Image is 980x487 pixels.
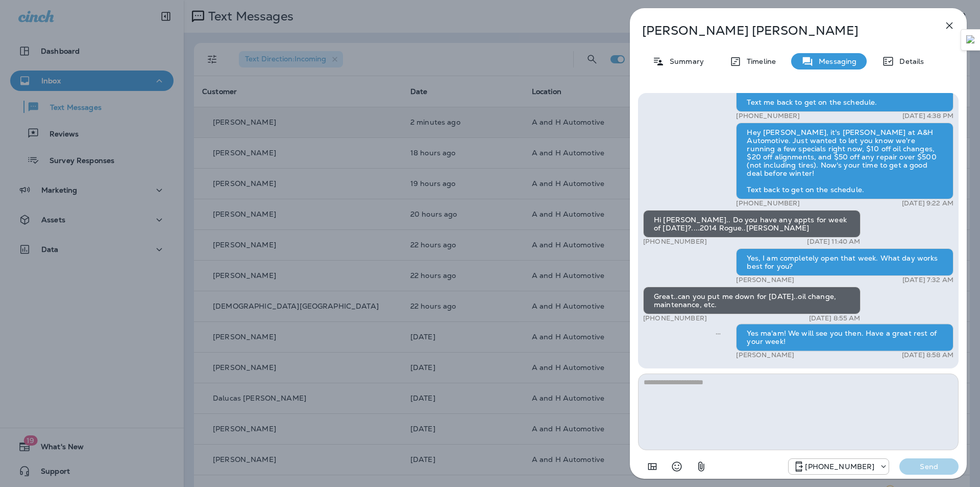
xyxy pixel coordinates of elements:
div: Yes, I am completely open that week. What day works best for you? [736,248,953,276]
p: [DATE] 8:58 AM [902,351,953,359]
span: Sent [716,328,721,337]
p: [PERSON_NAME] [PERSON_NAME] [642,24,921,38]
p: [PHONE_NUMBER] [643,314,707,322]
p: Summary [665,57,704,65]
p: Messaging [814,57,856,65]
button: Add in a premade template [642,456,663,477]
div: Hi [PERSON_NAME].. Do you have any appts for week of [DATE]?....2014 Rogue..[PERSON_NAME] [643,210,861,238]
div: Hey [PERSON_NAME], it's [PERSON_NAME] at A&H Automotive. Just wanted to let you know we're runnin... [736,123,953,199]
p: [PHONE_NUMBER] [736,112,800,120]
div: Great..can you put me down for [DATE]..oil change, maintenance, etc. [643,287,861,314]
p: Details [894,57,924,65]
p: [DATE] 9:22 AM [902,199,953,207]
p: [DATE] 8:55 AM [809,314,861,322]
p: [PHONE_NUMBER] [643,238,707,246]
p: [DATE] 4:38 PM [902,112,953,120]
p: [PHONE_NUMBER] [736,199,800,207]
img: Detect Auto [966,35,975,44]
p: [DATE] 7:32 AM [902,276,953,284]
button: Select an emoji [667,456,687,477]
p: [DATE] 11:40 AM [807,238,860,246]
p: [PHONE_NUMBER] [805,462,874,471]
p: Timeline [742,57,776,65]
p: [PERSON_NAME] [736,276,794,284]
p: [PERSON_NAME] [736,351,794,359]
div: Yes ma'am! We will see you then. Have a great rest of your week! [736,323,953,351]
div: +1 (405) 873-8731 [789,460,889,473]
